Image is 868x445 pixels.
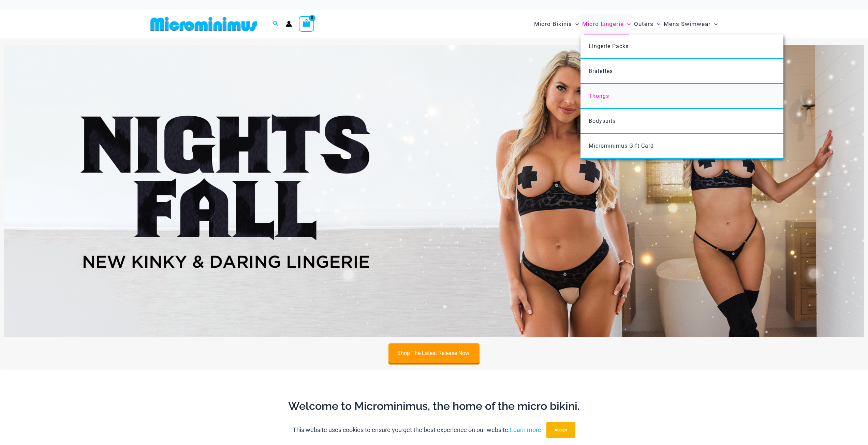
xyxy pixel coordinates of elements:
span: Mens Swimwear [664,15,711,33]
a: Learn more [510,426,541,433]
img: MM SHOP LOGO FLAT [148,16,260,32]
span: Micro Bikinis [534,15,572,33]
a: Micro BikinisMenu ToggleMenu Toggle [532,14,580,34]
nav: Site Navigation [531,13,721,35]
a: OutersMenu ToggleMenu Toggle [632,14,662,34]
span: Bralettes [589,68,613,74]
img: Night's Fall Silver Leopard Pack [4,45,864,337]
span: Menu Toggle [711,15,718,33]
h2: Welcome to Microminimus, the home of the micro bikini. [153,399,716,413]
span: Menu Toggle [653,15,660,33]
a: Shop The Latest Release Now! [388,343,480,363]
button: Accept [546,422,575,438]
a: Account icon link [286,21,292,27]
span: Menu Toggle [572,15,579,33]
span: Outers [634,15,653,33]
span: Micro Lingerie [582,15,624,33]
span: Bodysuits [589,118,616,124]
a: Search icon link [273,20,279,28]
p: This website uses cookies to ensure you get the best experience on our website. [293,425,541,435]
span: Microminimus Gift Card [589,143,654,149]
a: Micro LingerieMenu ToggleMenu Toggle [580,14,632,34]
a: View Shopping Cart, empty [299,16,314,32]
span: Menu Toggle [624,15,631,33]
a: Microminimus Gift Card [580,134,783,159]
a: Mens SwimwearMenu ToggleMenu Toggle [662,14,719,34]
a: Lingerie Packs [580,34,783,59]
span: Thongs [589,93,609,99]
a: Bralettes [580,59,783,84]
span: Lingerie Packs [589,43,629,49]
a: Thongs [580,84,783,109]
a: Bodysuits [580,109,783,134]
